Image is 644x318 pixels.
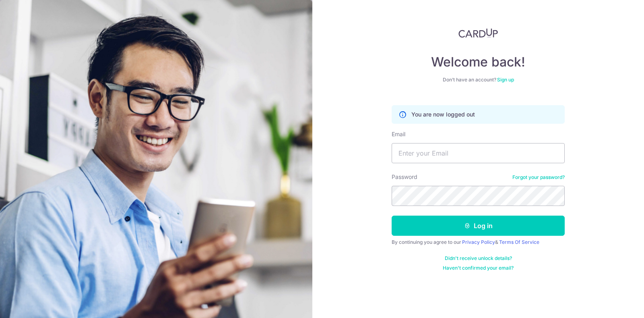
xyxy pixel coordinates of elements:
label: Email [392,130,405,138]
a: Didn't receive unlock details? [445,255,512,262]
a: Privacy Policy [462,239,495,245]
p: You are now logged out [411,110,475,118]
img: CardUp Logo [458,28,498,38]
div: Don’t have an account? [392,77,565,83]
a: Haven't confirmed your email? [443,265,514,271]
a: Forgot your password? [512,174,565,181]
a: Sign up [497,77,514,83]
h4: Welcome back! [392,54,565,70]
a: Terms Of Service [499,239,539,245]
button: Log in [392,216,565,236]
input: Enter your Email [392,143,565,163]
label: Password [392,173,417,181]
div: By continuing you agree to our & [392,239,565,245]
